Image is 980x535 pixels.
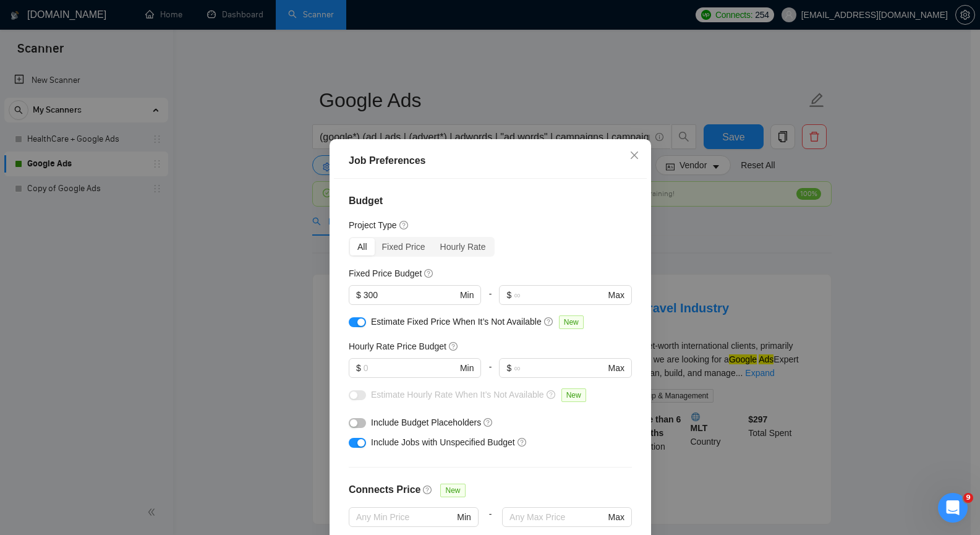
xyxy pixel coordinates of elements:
[371,417,481,427] span: Include Budget Placeholders
[349,153,632,168] div: Job Preferences
[374,238,432,255] div: Fixed Price
[440,484,465,497] span: New
[608,288,624,302] span: Max
[356,510,454,524] input: Any Min Price
[349,340,446,353] h5: Hourly Rate Price Budget
[399,220,409,230] span: question-circle
[509,510,605,524] input: Any Max Price
[608,510,624,524] span: Max
[561,388,586,402] span: New
[484,417,493,427] span: question-circle
[514,361,605,375] input: ∞
[349,482,420,497] h4: Connects Price
[356,361,361,375] span: $
[546,390,556,400] span: question-circle
[481,358,499,388] div: -
[432,238,493,255] div: Hourly Rate
[608,361,624,375] span: Max
[558,315,583,329] span: New
[349,194,632,208] h4: Budget
[618,139,651,173] button: Close
[363,288,457,302] input: 0
[459,361,474,375] span: Min
[459,288,474,302] span: Min
[514,288,605,302] input: ∞
[350,238,375,255] div: All
[424,268,434,278] span: question-circle
[506,361,511,375] span: $
[457,510,471,524] span: Min
[423,485,433,495] span: question-circle
[938,493,968,523] iframe: Intercom live chat
[371,317,542,327] span: Estimate Fixed Price When It’s Not Available
[629,150,639,160] span: close
[356,288,361,302] span: $
[517,437,527,447] span: question-circle
[349,267,422,280] h5: Fixed Price Budget
[371,437,515,447] span: Include Jobs with Unspecified Budget
[349,218,397,232] h5: Project Type
[448,341,458,351] span: question-circle
[506,288,511,302] span: $
[481,285,499,315] div: -
[963,493,973,503] span: 9
[543,317,553,327] span: question-circle
[363,361,457,375] input: 0
[371,390,544,400] span: Estimate Hourly Rate When It’s Not Available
